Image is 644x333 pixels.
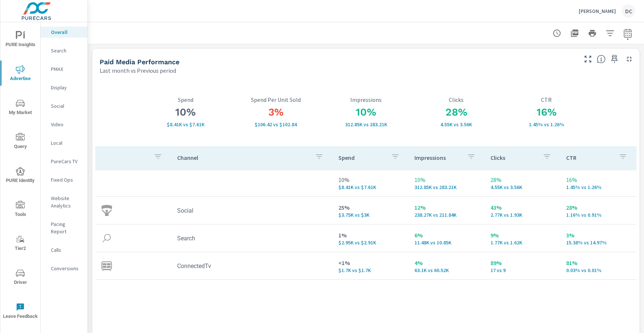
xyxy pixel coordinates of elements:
[414,154,461,161] p: Impressions
[501,106,592,119] h3: 16%
[41,137,87,148] div: Local
[100,58,179,66] h5: Paid Media Performance
[231,121,321,127] p: $106.42 vs $102.84
[566,175,630,184] p: 16%
[101,233,112,244] img: icon-search.svg
[41,156,87,167] div: PureCars TV
[51,176,82,183] p: Fixed Ops
[338,175,403,184] p: 10%
[490,212,555,218] p: 2,765 vs 1,928
[321,106,411,119] h3: 10%
[490,231,555,240] p: 9%
[414,240,479,246] p: 11,484 vs 10,846
[41,100,87,111] div: Social
[3,65,38,83] span: Advertise
[609,53,620,65] span: Save this to your personalized report
[3,201,38,219] span: Tools
[51,84,82,91] p: Display
[41,263,87,274] div: Conversions
[51,28,82,36] p: Overall
[566,258,630,267] p: 81%
[414,258,479,267] p: 4%
[171,257,333,275] td: ConnectedTv
[597,55,606,63] span: Understand performance metrics over the selected time range.
[3,99,38,117] span: My Market
[171,201,333,220] td: Social
[623,53,635,65] button: Minimize Widget
[3,167,38,185] span: PURE Identity
[490,203,555,212] p: 43%
[41,82,87,93] div: Display
[177,154,309,161] p: Channel
[51,47,82,54] p: Search
[585,26,600,41] button: Print Report
[41,219,87,237] div: Pacing Report
[321,96,411,103] p: Impressions
[490,175,555,184] p: 28%
[490,184,555,190] p: 4,548 vs 3,561
[411,121,502,127] p: 4,548 vs 3,561
[566,203,630,212] p: 28%
[41,27,87,38] div: Overall
[603,26,617,41] button: Apply Filters
[579,8,616,14] p: [PERSON_NAME]
[338,267,403,273] p: $1,702 vs $1,702
[3,269,38,287] span: Driver
[51,102,82,110] p: Social
[566,184,630,190] p: 1.45% vs 1.26%
[51,220,82,235] p: Pacing Report
[0,22,40,328] div: nav menu
[231,106,321,119] h3: 3%
[51,158,82,165] p: PureCars TV
[101,205,112,216] img: icon-social.svg
[567,26,582,41] button: "Export Report to PDF"
[414,203,479,212] p: 12%
[41,63,87,75] div: PMAX
[566,240,630,246] p: 15.38% vs 14.97%
[51,65,82,73] p: PMAX
[338,258,403,267] p: <1%
[414,267,479,273] p: 63,097 vs 60,520
[51,246,82,254] p: Calls
[51,139,82,147] p: Local
[501,121,592,127] p: 1.45% vs 1.26%
[490,154,537,161] p: Clicks
[566,212,630,218] p: 1.16% vs 0.91%
[3,133,38,151] span: Query
[338,203,403,212] p: 25%
[140,106,231,119] h3: 10%
[566,154,613,161] p: CTR
[3,235,38,253] span: Tier2
[51,195,82,209] p: Website Analytics
[411,106,502,119] h3: 28%
[41,193,87,211] div: Website Analytics
[414,212,479,218] p: 238,266 vs 211,844
[321,121,411,127] p: 312,847 vs 283,210
[41,174,87,185] div: Fixed Ops
[101,260,112,271] img: icon-connectedtv.svg
[3,303,38,321] span: Leave Feedback
[140,121,231,127] p: $8,407 vs $7,610
[51,265,82,272] p: Conversions
[171,229,333,248] td: Search
[414,175,479,184] p: 10%
[582,53,594,65] button: Make Fullscreen
[338,212,403,218] p: $3,755 vs $2,998
[41,119,87,130] div: Video
[41,45,87,56] div: Search
[338,154,385,161] p: Spend
[414,231,479,240] p: 6%
[566,267,630,273] p: 0.03% vs 0.01%
[338,240,403,246] p: $2,950 vs $2,910
[622,4,635,18] div: DC
[41,244,87,255] div: Calls
[338,184,403,190] p: $8,407 vs $7,610
[3,31,38,49] span: PURE Insights
[100,66,176,75] p: Last month vs Previous period
[490,267,555,273] p: 17 vs 9
[490,240,555,246] p: 1,766 vs 1,624
[338,231,403,240] p: 1%
[231,96,321,103] p: Spend Per Unit Sold
[566,231,630,240] p: 3%
[140,96,231,103] p: Spend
